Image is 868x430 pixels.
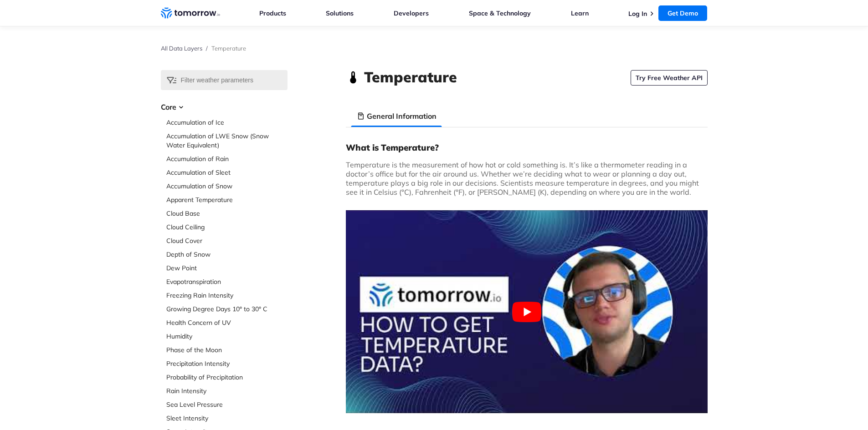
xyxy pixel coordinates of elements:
a: Humidity [166,332,288,341]
a: Log In [628,10,647,18]
a: Dew Point [166,263,288,273]
a: Cloud Base [166,209,288,218]
a: All Data Layers [161,45,202,52]
a: Cloud Ceiling [166,223,288,232]
a: Growing Degree Days 10° to 30° C [166,304,288,314]
a: Learn [571,9,589,17]
a: Freezing Rain Intensity [166,291,288,300]
a: Cloud Cover [166,236,288,245]
li: General Information [351,105,442,127]
a: Health Concern of UV [166,318,288,327]
p: Temperature is the measurement of how hot or cold something is. It’s like a thermometer reading i... [346,160,708,197]
a: Products [259,9,286,17]
a: Precipitation Intensity [166,359,288,368]
a: Accumulation of Ice [166,118,288,127]
a: Accumulation of LWE Snow (Snow Water Equivalent) [166,132,288,150]
a: Home link [161,6,220,20]
a: Rain Intensity [166,386,288,395]
h3: Core [161,101,288,112]
span: Temperature [211,45,246,52]
a: Phase of the Moon [166,345,288,354]
a: Space & Technology [469,9,531,17]
a: Accumulation of Snow [166,182,288,191]
a: Probability of Precipitation [166,373,288,382]
h1: Temperature [364,67,457,87]
a: Sea Level Pressure [166,400,288,409]
button: Play Youtube video [346,210,708,413]
a: Developers [394,9,429,17]
h3: What is Temperature? [346,142,708,153]
a: Depth of Snow [166,250,288,259]
a: Get Demo [658,5,707,21]
h3: General Information [367,111,437,121]
a: Sleet Intensity [166,414,288,423]
span: / [206,45,208,52]
a: Try Free Weather API [631,70,708,86]
input: Filter weather parameters [161,70,288,90]
a: Accumulation of Rain [166,154,288,163]
a: Apparent Temperature [166,195,288,204]
a: Accumulation of Sleet [166,168,288,177]
a: Evapotranspiration [166,277,288,286]
a: Solutions [326,9,354,17]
